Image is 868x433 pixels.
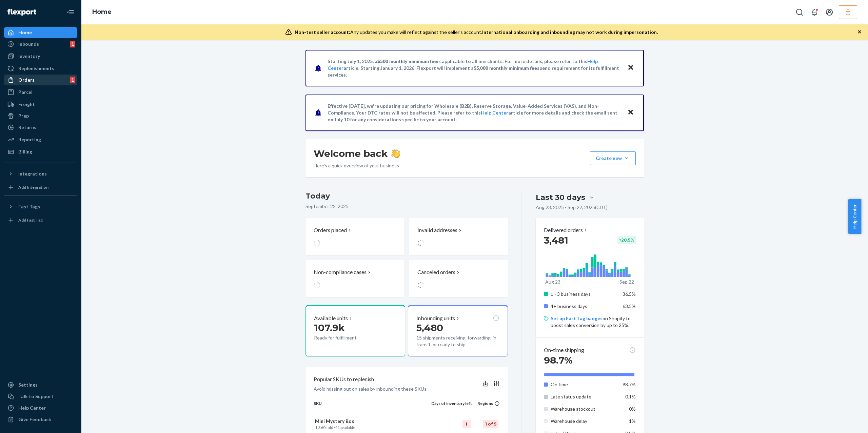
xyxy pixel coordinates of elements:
[18,382,38,388] div: Settings
[619,279,634,285] p: Sep 22
[626,63,635,73] button: Close
[314,147,400,160] h1: Welcome back
[544,354,573,366] span: 98.7%
[377,58,437,64] span: $500 monthly minimum fee
[4,168,77,179] button: Integrations
[18,217,43,223] div: Add Fast Tag
[315,418,430,425] p: Mini Mystery Box
[848,199,861,234] button: Help Center
[92,8,112,16] a: Home
[18,416,51,423] div: Give Feedback
[551,393,617,400] p: Late status update
[295,29,658,36] div: Any updates you make will reflect against the seller's account.
[315,425,430,430] p: sold · available
[431,400,472,412] th: Days of inventory left
[4,201,77,212] button: Fast Tags
[4,39,77,49] a: Inbounds1
[629,418,636,424] span: 1%
[328,103,621,123] p: Effective [DATE], we're updating our pricing for Wholesale (B2B), Reserve Storage, Value-Added Se...
[481,110,508,116] a: Help Center
[4,414,77,425] button: Give Feedback
[590,151,636,165] button: Create new
[462,420,471,428] div: 1
[87,2,117,22] ol: breadcrumbs
[391,149,400,158] img: hand-wave emoji
[314,162,400,169] p: Here’s a quick overview of your business
[18,148,32,155] div: Billing
[4,51,77,62] a: Inventory
[335,425,340,430] span: 41
[4,75,77,85] a: Orders1
[18,170,47,177] div: Integrations
[4,134,77,145] a: Reporting
[536,192,585,203] div: Last 30 days
[4,110,77,121] a: Prep
[793,5,806,19] button: Open Search Box
[18,29,32,36] div: Home
[18,184,48,190] div: Add Integration
[4,122,77,133] a: Returns
[482,29,658,35] span: International onboarding and inbounding may not work during impersonation.
[314,268,367,276] p: Non-compliance cases
[305,260,404,297] button: Non-compliance cases
[617,236,636,244] div: + 20.5 %
[18,89,33,96] div: Parcel
[416,314,455,322] p: Inbounding units
[551,381,617,388] p: On time
[305,218,404,255] button: Orders placed
[18,101,35,108] div: Freight
[4,379,77,390] a: Settings
[64,5,77,19] button: Close Navigation
[4,27,77,38] a: Home
[4,391,77,402] button: Talk to Support
[4,63,77,74] a: Replenishments
[314,334,377,341] p: Ready for fulfillment
[18,124,36,131] div: Returns
[314,386,427,392] p: Avoid missing out on sales by inbounding these SKUs
[629,406,636,412] span: 0%
[314,400,431,412] th: SKU
[483,420,498,428] div: 1 of 5
[544,226,588,234] button: Delivered orders
[18,203,40,210] div: Fast Tags
[536,204,608,211] p: Aug 23, 2025 - Sep 22, 2025 ( CDT )
[808,5,821,19] button: Open notifications
[551,315,603,321] a: Set up Fast Tag badges
[4,99,77,110] a: Freight
[626,108,635,118] button: Close
[551,418,617,425] p: Warehouse delay
[551,303,617,310] p: 4+ business days
[14,5,38,11] span: Support
[314,226,347,234] p: Orders placed
[18,405,46,411] div: Help Center
[305,191,508,202] h3: Today
[472,400,500,406] div: Regions
[417,226,457,234] p: Invalid addresses
[544,234,568,246] span: 3,481
[409,260,508,297] button: Canceled orders
[295,29,350,35] span: Non-test seller account:
[551,291,617,297] p: 1 - 3 business days
[315,425,325,430] span: 1,360
[4,215,77,226] a: Add Fast Tag
[328,58,621,78] p: Starting July 1, 2025, a is applicable to all merchants. For more details, please refer to this a...
[551,406,617,412] p: Warehouse stockout
[4,403,77,413] a: Help Center
[314,375,374,383] p: Popular SKUs to replenish
[18,65,54,72] div: Replenishments
[623,382,636,387] span: 98.7%
[4,146,77,157] a: Billing
[544,346,584,354] p: On-time shipping
[4,87,77,98] a: Parcel
[18,41,39,47] div: Inbounds
[474,65,537,71] span: $5,000 monthly minimum fee
[305,203,508,210] p: September 22, 2025
[18,77,35,83] div: Orders
[70,41,75,47] div: 1
[305,305,405,356] button: Available units107.9kReady for fulfillment
[416,334,499,348] p: 15 shipments receiving, forwarding, in transit, or ready to ship
[18,53,40,60] div: Inventory
[545,279,560,285] p: Aug 23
